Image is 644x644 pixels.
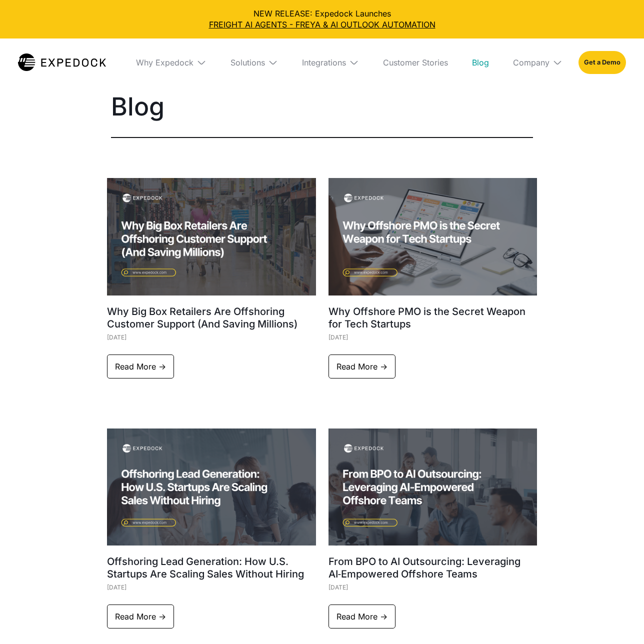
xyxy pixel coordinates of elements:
h1: Why Big Box Retailers Are Offshoring Customer Support (And Saving Millions) [107,305,316,330]
h1: Blog [111,94,533,119]
a: Read More -> [328,604,395,628]
a: Customer Stories [375,38,456,86]
a: Read More -> [107,354,174,378]
a: Read More -> [328,354,395,378]
div: Why Expedock [136,57,193,67]
a: FREIGHT AI AGENTS - FREYA & AI OUTLOOK AUTOMATION [8,19,636,30]
a: Blog [464,38,497,86]
div: [DATE] [328,330,537,344]
div: NEW RELEASE: Expedock Launches [8,8,636,30]
h1: Why Offshore PMO is the Secret Weapon for Tech Startups [328,305,537,330]
a: Get a Demo [578,51,626,74]
div: Integrations [302,57,346,67]
div: Company [513,57,549,67]
h1: From BPO to AI Outsourcing: Leveraging AI‑Empowered Offshore Teams [328,555,537,580]
div: [DATE] [107,580,316,594]
div: [DATE] [107,330,316,344]
h1: Offshoring Lead Generation: How U.S. Startups Are Scaling Sales Without Hiring [107,555,316,580]
a: Read More -> [107,604,174,628]
div: Solutions [230,57,265,67]
div: [DATE] [328,580,537,594]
